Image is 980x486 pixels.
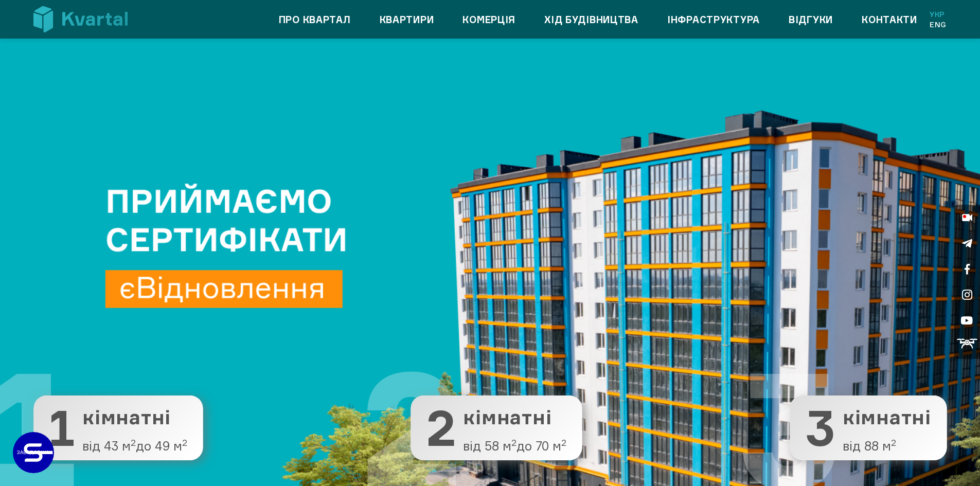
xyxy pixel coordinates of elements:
[279,11,351,28] a: Про квартал
[33,6,128,32] img: Kvartal
[806,403,835,453] span: 3
[411,395,582,460] button: 2 2 кімнатні від 58 м2до 70 м2
[182,437,187,448] sup: 2
[511,437,516,448] sup: 2
[544,11,638,28] a: Хід будівництва
[930,20,947,30] a: Eng
[789,11,833,28] a: Відгуки
[930,9,947,20] a: Укр
[426,403,456,453] span: 2
[463,439,566,453] span: від 58 м до 70 м
[462,11,515,28] a: Комерція
[82,407,187,428] span: кімнатні
[862,11,917,28] a: Контакти
[463,407,566,428] span: кімнатні
[33,395,203,460] button: 1 1 кімнатні від 43 м2до 49 м2
[561,437,566,448] sup: 2
[843,439,931,453] span: від 88 м
[667,11,760,28] a: Інфраструктура
[790,395,947,460] button: 3 3 кімнатні від 88 м2
[131,437,136,448] sup: 2
[49,403,75,453] span: 1
[13,432,54,473] a: ЗАБУДОВНИК
[891,437,896,448] sup: 2
[82,439,187,453] span: від 43 м до 49 м
[380,11,434,28] a: Квартири
[843,407,931,428] span: кімнатні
